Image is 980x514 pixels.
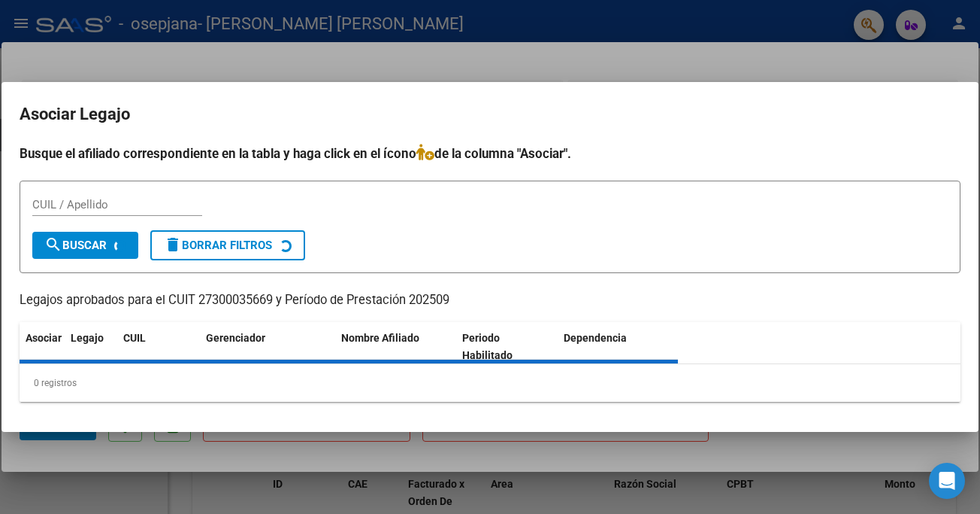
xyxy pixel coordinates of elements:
datatable-header-cell: Legajo [65,322,117,372]
datatable-header-cell: Periodo Habilitado [456,322,558,372]
span: Periodo Habilitado [462,332,513,361]
div: Open Intercom Messenger [929,463,965,499]
datatable-header-cell: Asociar [20,322,65,372]
span: Gerenciador [206,332,265,344]
button: Borrar Filtros [150,230,305,260]
span: CUIL [123,332,146,344]
h4: Busque el afiliado correspondiente en la tabla y haga click en el ícono de la columna "Asociar". [20,144,960,163]
div: 0 registros [20,364,960,402]
button: Buscar [32,232,138,259]
h2: Asociar Legajo [20,100,960,129]
p: Legajos aprobados para el CUIT 27300035669 y Período de Prestación 202509 [20,291,960,310]
span: Buscar [44,239,107,252]
datatable-header-cell: Dependencia [558,322,679,372]
datatable-header-cell: Gerenciador [200,322,335,372]
mat-icon: delete [164,236,182,254]
span: Borrar Filtros [164,239,272,252]
datatable-header-cell: Nombre Afiliado [335,322,456,372]
span: Legajo [71,332,104,344]
mat-icon: search [44,236,62,254]
span: Nombre Afiliado [341,332,419,344]
span: Dependencia [564,332,627,344]
span: Asociar [26,332,62,344]
datatable-header-cell: CUIL [117,322,200,372]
